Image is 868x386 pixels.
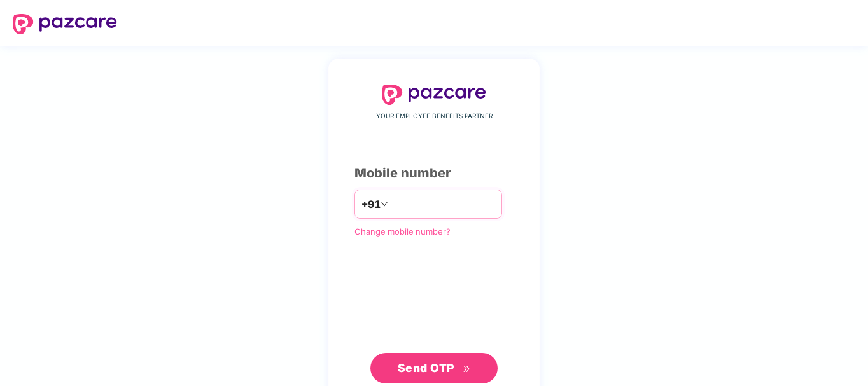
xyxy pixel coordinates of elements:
span: YOUR EMPLOYEE BENEFITS PARTNER [376,111,493,121]
span: +91 [361,196,381,212]
img: logo [382,85,486,105]
button: Send OTPdouble-right [370,353,498,383]
span: down [381,200,388,208]
img: logo [13,14,117,34]
div: Mobile number [354,163,514,183]
span: double-right [463,365,471,373]
a: Change mobile number? [354,226,451,237]
span: Send OTP [398,361,454,375]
